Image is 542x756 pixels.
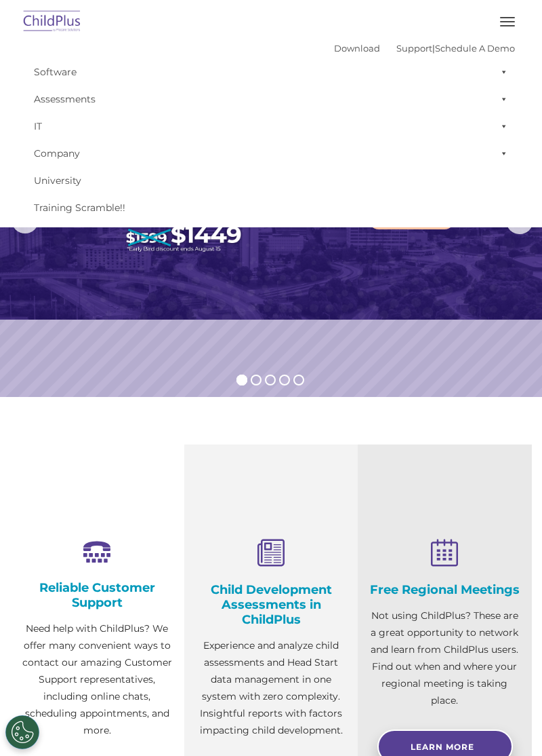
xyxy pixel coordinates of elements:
a: University [27,167,515,194]
a: Support [396,43,432,54]
a: Download [334,43,380,54]
a: Software [27,58,515,86]
h4: Reliable Customer Support [20,580,174,610]
font: | [334,43,515,54]
img: ChildPlus by Procare Solutions [20,6,84,38]
p: Not using ChildPlus? These are a great opportunity to network and learn from ChildPlus users. Fin... [368,607,522,709]
a: Assessments [27,86,515,113]
h4: Child Development Assessments in ChildPlus [194,582,348,627]
p: Need help with ChildPlus? We offer many convenient ways to contact our amazing Customer Support r... [20,620,174,739]
h4: Free Regional Meetings [368,582,522,597]
a: Schedule A Demo [435,43,515,54]
a: IT [27,113,515,140]
p: Experience and analyze child assessments and Head Start data management in one system with zero c... [194,637,348,739]
a: Company [27,140,515,167]
span: Learn More [411,742,474,752]
a: Training Scramble!! [27,194,515,221]
button: Cookies Settings [5,715,39,749]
